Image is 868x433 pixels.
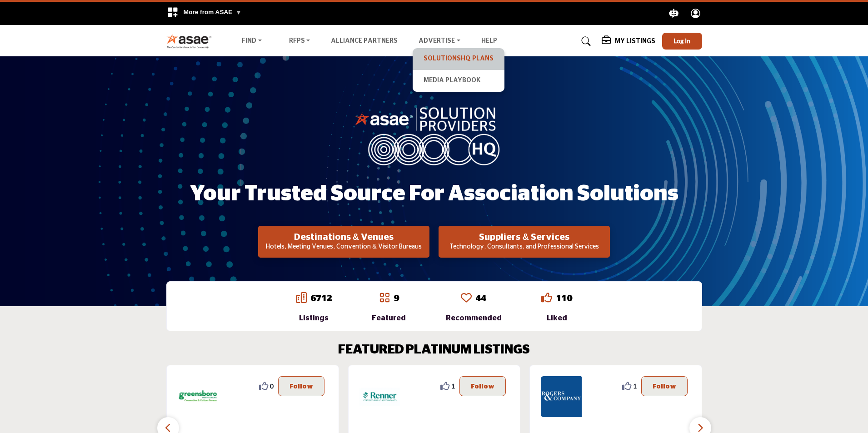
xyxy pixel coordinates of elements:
[379,292,390,305] a: Go to Featured
[283,35,317,48] a: RFPs
[471,381,494,391] p: Follow
[439,226,610,258] button: Suppliers & Services Technology, Consultants, and Professional Services
[441,232,607,243] h2: Suppliers & Services
[359,376,400,417] img: Renner and Company CPA PC
[602,36,655,47] div: My Listings
[278,376,324,396] button: Follow
[261,243,427,252] p: Hotels, Meeting Venues, Convention & Visitor Bureaus
[270,381,274,391] span: 0
[441,243,607,252] p: Technology, Consultants, and Professional Services
[556,294,572,303] a: 110
[541,292,552,303] i: Go to Liked
[331,38,398,44] a: Alliance Partners
[615,37,655,45] h5: My Listings
[641,376,688,396] button: Follow
[412,35,467,48] a: Advertise
[446,313,502,324] div: Recommended
[394,294,399,303] a: 9
[653,381,676,391] p: Follow
[258,226,429,258] button: Destinations & Venues Hotels, Meeting Venues, Convention & Visitor Bureaus
[417,53,500,65] a: SolutionsHQ Plans
[541,376,582,417] img: Rogers & Company PLLC
[372,313,406,324] div: Featured
[184,9,242,15] span: More from ASAE
[481,38,497,44] a: Help
[461,292,472,305] a: Go to Recommended
[354,105,514,165] img: image
[235,35,268,48] a: Find
[417,75,500,87] a: Media Playbook
[338,343,530,358] h2: FEATURED PLATINUM LISTINGS
[451,381,455,391] span: 1
[662,33,702,50] button: Log In
[541,313,572,324] div: Liked
[289,381,313,391] p: Follow
[190,180,678,208] h1: Your Trusted Source for Association Solutions
[475,294,486,303] a: 44
[633,381,637,391] span: 1
[459,376,506,396] button: Follow
[261,232,427,243] h2: Destinations & Venues
[673,37,690,45] span: Log In
[573,34,597,49] a: Search
[178,376,219,417] img: Greensboro Area CVB
[310,294,332,303] a: 6712
[296,313,332,324] div: Listings
[166,34,217,49] img: Site Logo
[161,2,247,25] div: More from ASAE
